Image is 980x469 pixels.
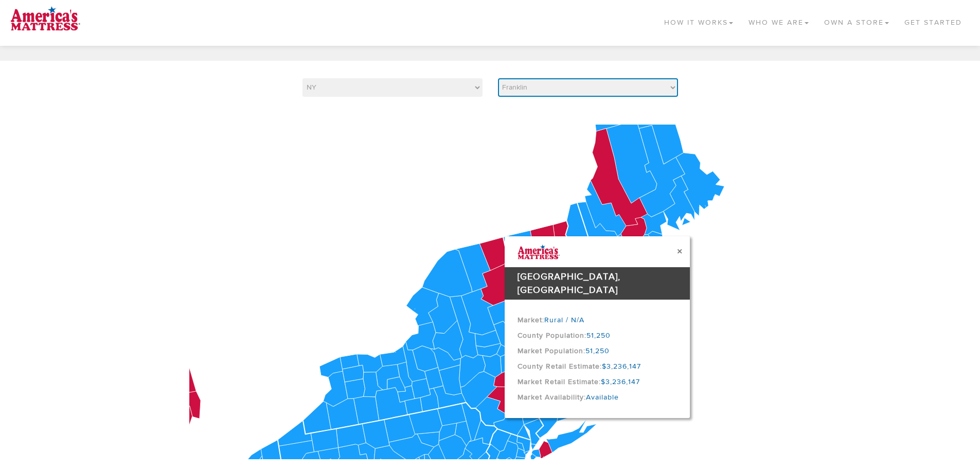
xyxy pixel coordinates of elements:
[518,331,586,340] b: County Population:
[601,377,605,387] span: $
[897,5,970,36] a: Get Started
[518,393,586,402] b: Market Availability:
[816,5,897,36] a: Own a Store
[607,362,641,371] span: 3,236,147
[677,246,682,257] button: ×
[741,5,816,36] a: Who We Are
[586,331,611,340] span: 51,250
[10,5,80,31] img: logo
[602,362,607,371] span: $
[544,316,584,325] span: Rural / N/A
[518,377,601,387] b: Market Retail Estimate:
[585,346,610,356] span: 51,250
[518,316,544,325] b: Market:
[656,5,741,36] a: How It Works
[518,362,602,371] b: County Retail Estimate:
[586,393,619,402] span: Available
[518,271,620,296] span: [GEOGRAPHIC_DATA], [GEOGRAPHIC_DATA]
[505,244,560,259] img: logo
[518,346,585,356] b: Market Population:
[605,377,640,387] span: 3,236,147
